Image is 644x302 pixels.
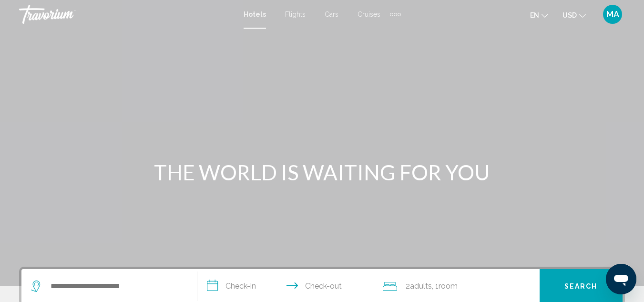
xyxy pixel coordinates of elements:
[143,160,501,185] h1: THE WORLD IS WAITING FOR YOU
[606,264,636,294] iframe: Button to launch messaging window
[562,11,577,19] span: USD
[358,10,380,18] a: Cruises
[410,281,432,291] span: Adults
[432,280,458,293] span: , 1
[600,4,625,24] button: User Menu
[19,5,234,24] a: Travorium
[244,10,266,18] a: Hotels
[606,10,619,19] span: MA
[530,8,548,22] button: Change language
[564,283,598,291] span: Search
[562,8,586,22] button: Change currency
[325,10,338,18] a: Cars
[285,10,306,18] a: Flights
[406,280,432,293] span: 2
[390,7,401,22] button: Extra navigation items
[439,281,458,291] span: Room
[530,11,539,19] span: en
